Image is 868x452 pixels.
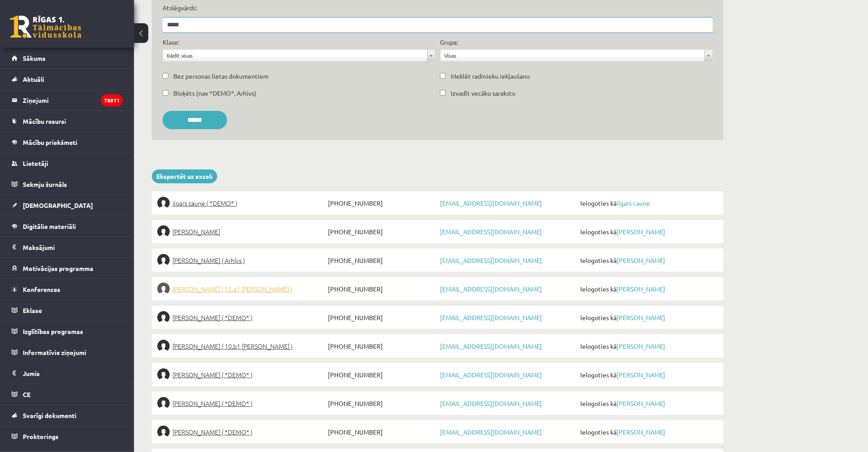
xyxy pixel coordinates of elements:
span: [PHONE_NUMBER] [326,397,438,410]
img: Linda Caune [157,397,170,410]
span: [PHONE_NUMBER] [326,283,438,295]
a: Rīgas 1. Tālmācības vidusskola [10,16,81,38]
span: Visas [444,50,701,61]
span: [PERSON_NAME] ( *DEMO* ) [172,368,252,381]
a: [EMAIL_ADDRESS][DOMAIN_NAME] [440,285,542,293]
a: CE [12,384,123,405]
span: ilgars caune ( *DEMO* ) [172,197,237,209]
a: [EMAIL_ADDRESS][DOMAIN_NAME] [440,428,542,436]
a: [PERSON_NAME] ( *DEMO* ) [157,311,326,324]
span: Ielogoties kā [578,368,718,381]
span: Lietotāji [23,159,48,167]
span: [PERSON_NAME] ( *DEMO* ) [172,426,252,438]
a: [EMAIL_ADDRESS][DOMAIN_NAME] [440,256,542,264]
label: Bez personas lietas dokumentiem [173,72,268,81]
span: Ielogoties kā [578,197,718,209]
span: Konferences [23,285,60,293]
span: [PERSON_NAME] ( *DEMO* ) [172,397,252,410]
a: Maksājumi [12,237,123,258]
a: Mācību resursi [12,111,123,131]
a: Proktorings [12,426,123,447]
a: Mācību priekšmeti [12,132,123,152]
span: Sekmju žurnāls [23,180,67,188]
a: [PERSON_NAME] [616,342,665,350]
a: Rādīt visas [163,50,435,61]
span: [PHONE_NUMBER] [326,197,438,209]
span: Sākums [23,54,46,62]
img: Laura Caune [157,368,170,381]
a: Konferences [12,279,123,300]
span: [PHONE_NUMBER] [326,254,438,266]
a: [PERSON_NAME] ( *DEMO* ) [157,397,326,410]
span: [PHONE_NUMBER] [326,311,438,324]
a: [PERSON_NAME] [616,428,665,436]
span: [PHONE_NUMBER] [326,426,438,438]
a: [PERSON_NAME] ( *DEMO* ) [157,426,326,438]
a: [PERSON_NAME] ( Arhīvs ) [157,254,326,266]
a: Izglītības programas [12,321,123,342]
a: Lietotāji [12,153,123,173]
a: ilgars caune [616,199,650,207]
label: Bloķēts (nav *DEMO*, Arhīvs) [173,89,256,98]
span: Proktorings [23,432,59,440]
span: Ielogoties kā [578,254,718,266]
span: [PERSON_NAME] ( 12.a1 [PERSON_NAME] ) [172,283,292,295]
span: Aktuāli [23,75,44,83]
label: Klase: [163,38,179,47]
span: Jumis [23,369,40,377]
a: ilgars caune ( *DEMO* ) [157,197,326,209]
span: Ielogoties kā [578,426,718,438]
span: Mācību resursi [23,117,66,125]
a: Digitālie materiāli [12,216,123,237]
label: Izvadīt vecāku sarakstu [451,89,516,98]
a: Motivācijas programma [12,258,123,279]
a: Ziņojumi78811 [12,90,123,110]
span: Mācību priekšmeti [23,138,77,146]
a: Sākums [12,48,123,68]
a: Aktuāli [12,69,123,89]
a: [PERSON_NAME] ( 10.b1 [PERSON_NAME] ) [157,340,326,352]
span: [PERSON_NAME] [172,225,220,238]
span: [PHONE_NUMBER] [326,340,438,352]
i: 78811 [101,94,123,106]
a: [EMAIL_ADDRESS][DOMAIN_NAME] [440,399,542,407]
a: [PERSON_NAME] [616,285,665,293]
legend: Ziņojumi [23,90,123,110]
a: [DEMOGRAPHIC_DATA] [12,195,123,215]
img: Inese Caune [157,225,170,238]
label: Grupa: [440,38,458,47]
span: [PERSON_NAME] ( Arhīvs ) [172,254,245,266]
a: [PERSON_NAME] [616,399,665,407]
span: [DEMOGRAPHIC_DATA] [23,201,93,209]
span: CE [23,390,30,398]
span: Rādīt visas [167,50,424,61]
img: Pēteris Caune [157,426,170,438]
a: Eksportēt uz exceli [152,169,217,183]
span: Informatīvie ziņojumi [23,348,86,356]
a: [PERSON_NAME] [616,371,665,379]
span: [PERSON_NAME] ( *DEMO* ) [172,311,252,324]
span: [PERSON_NAME] ( 10.b1 [PERSON_NAME] ) [172,340,293,352]
a: Visas [440,50,713,61]
a: Jumis [12,363,123,384]
span: Ielogoties kā [578,397,718,410]
span: Ielogoties kā [578,340,718,352]
a: [PERSON_NAME] [157,225,326,238]
span: Izglītības programas [23,327,83,335]
a: Informatīvie ziņojumi [12,342,123,363]
img: Kārlis Caune [157,311,170,324]
a: Eklase [12,300,123,321]
label: Atslēgvārds: [163,3,713,13]
a: [PERSON_NAME] [616,228,665,236]
a: [EMAIL_ADDRESS][DOMAIN_NAME] [440,228,542,236]
img: ilgars caune [157,197,170,209]
span: Ielogoties kā [578,311,718,324]
img: Ivars Caune [157,254,170,266]
img: Kristers Caune [157,340,170,352]
a: Sekmju žurnāls [12,174,123,194]
legend: Maksājumi [23,237,123,258]
a: [PERSON_NAME] [616,256,665,264]
a: [EMAIL_ADDRESS][DOMAIN_NAME] [440,371,542,379]
span: Ielogoties kā [578,283,718,295]
a: [PERSON_NAME] ( 12.a1 [PERSON_NAME] ) [157,283,326,295]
